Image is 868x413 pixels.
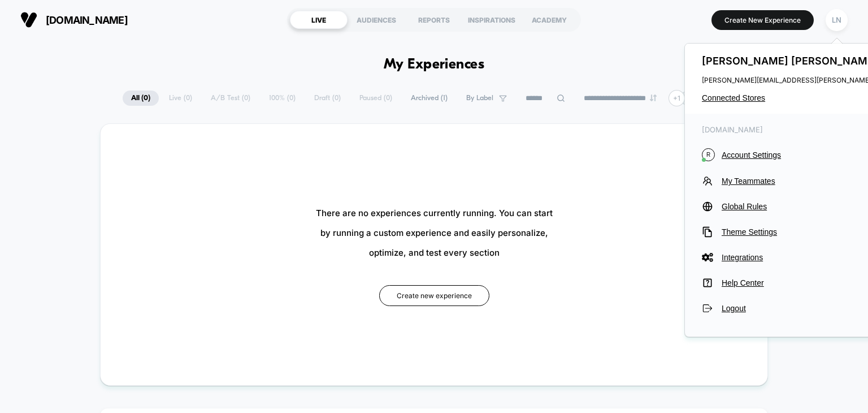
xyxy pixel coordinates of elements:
[669,90,685,106] div: + 1
[20,11,37,28] img: Visually logo
[466,94,493,102] span: By Label
[384,57,485,73] h1: My Experiences
[702,148,715,161] i: R
[379,285,489,306] button: Create new experience
[463,11,520,29] div: INSPIRATIONS
[123,91,159,106] span: All ( 0 )
[17,11,131,29] button: [DOMAIN_NAME]
[822,8,851,32] button: LN
[316,203,553,263] span: There are no experiences currently running. You can start by running a custom experience and easi...
[650,94,657,101] img: end
[711,10,814,30] button: Create New Experience
[290,11,348,29] div: LIVE
[46,14,128,26] span: [DOMAIN_NAME]
[405,11,463,29] div: REPORTS
[826,9,848,31] div: LN
[520,11,578,29] div: ACADEMY
[348,11,405,29] div: AUDIENCES
[402,91,456,106] span: Archived ( 1 )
